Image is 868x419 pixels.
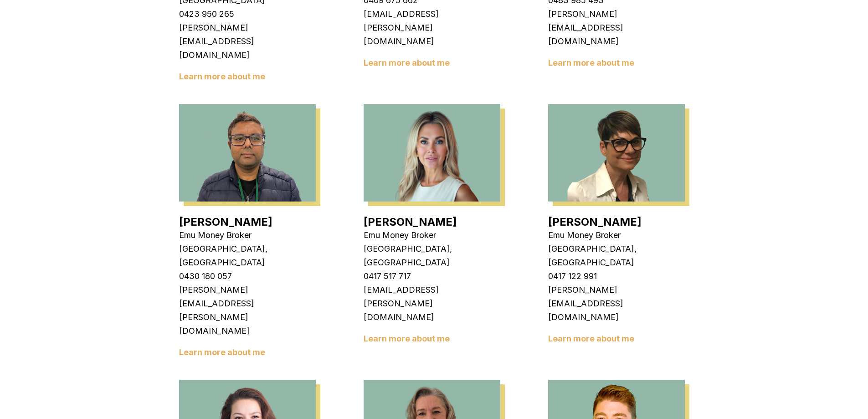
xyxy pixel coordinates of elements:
a: [PERSON_NAME] [548,215,642,228]
p: Emu Money Broker [364,228,500,242]
a: Learn more about me [364,58,450,67]
p: 0423 950 265 [179,7,316,21]
a: Learn more about me [179,72,265,81]
p: 0417 517 717 [364,269,500,283]
p: [GEOGRAPHIC_DATA], [GEOGRAPHIC_DATA] [364,242,500,269]
p: [PERSON_NAME][EMAIL_ADDRESS][DOMAIN_NAME] [548,7,685,48]
p: [PERSON_NAME][EMAIL_ADDRESS][DOMAIN_NAME] [179,21,316,62]
p: 0417 122 991 [548,269,685,283]
a: [PERSON_NAME] [364,215,457,228]
a: Learn more about me [364,334,450,343]
a: Learn more about me [548,58,634,67]
p: [EMAIL_ADDRESS][PERSON_NAME][DOMAIN_NAME] [364,283,500,324]
img: Rachael Connors [364,104,500,202]
a: Learn more about me [179,347,265,357]
p: [EMAIL_ADDRESS][PERSON_NAME][DOMAIN_NAME] [364,7,500,48]
img: Pinkesh Patel [179,104,316,202]
a: [PERSON_NAME] [179,215,272,228]
img: Stevette Gelavis [548,104,685,202]
p: 0430 180 057 [179,269,316,283]
a: Learn more about me [548,334,634,343]
p: Emu Money Broker [548,228,685,242]
p: [PERSON_NAME][EMAIL_ADDRESS][PERSON_NAME][DOMAIN_NAME] [179,283,316,338]
p: [PERSON_NAME][EMAIL_ADDRESS][DOMAIN_NAME] [548,283,685,324]
p: [GEOGRAPHIC_DATA], [GEOGRAPHIC_DATA] [548,242,685,269]
p: [GEOGRAPHIC_DATA], [GEOGRAPHIC_DATA] [179,242,316,269]
p: Emu Money Broker [179,228,316,242]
